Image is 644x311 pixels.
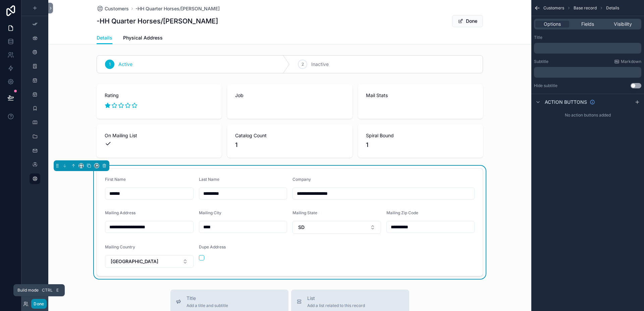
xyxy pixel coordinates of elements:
[298,224,305,231] span: SD
[123,34,163,41] span: Physical Address
[111,258,158,265] span: [GEOGRAPHIC_DATA]
[41,287,53,294] span: Ctrl
[531,110,644,121] div: No action buttons added
[17,288,39,293] span: Build mode
[186,303,228,308] span: Add a title and subtitle
[452,15,483,27] button: Done
[621,59,641,64] span: Markdown
[186,295,228,302] span: Title
[307,303,365,308] span: Add a list related to this record
[105,5,129,12] span: Customers
[199,244,226,249] span: Dupe Address
[105,244,135,249] span: Mailing Country
[574,5,597,11] span: Base record
[386,210,418,215] span: Mailing Zip Code
[292,221,381,234] button: Select Button
[97,16,218,26] h1: -HH Quarter Horses/[PERSON_NAME]
[534,43,641,54] div: scrollable content
[136,5,220,12] a: -HH Quarter Horses/[PERSON_NAME]
[544,21,561,27] span: Options
[307,295,365,302] span: List
[292,210,317,215] span: Mailing State
[97,32,112,45] a: Details
[534,83,557,88] label: Hide subtitle
[199,177,219,182] span: Last Name
[614,59,641,64] a: Markdown
[55,288,60,293] span: E
[606,5,619,11] span: Details
[543,5,564,11] span: Customers
[123,32,163,45] a: Physical Address
[534,67,641,78] div: scrollable content
[581,21,594,27] span: Fields
[97,5,129,12] a: Customers
[105,177,126,182] span: First Name
[614,21,632,27] span: Visibility
[105,210,136,215] span: Mailing Address
[292,177,311,182] span: Company
[534,35,542,40] label: Title
[534,59,548,64] label: Subtitle
[105,255,194,268] button: Select Button
[97,34,112,41] span: Details
[545,99,587,105] span: Action buttons
[31,299,46,309] button: Done
[199,210,221,215] span: Mailing City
